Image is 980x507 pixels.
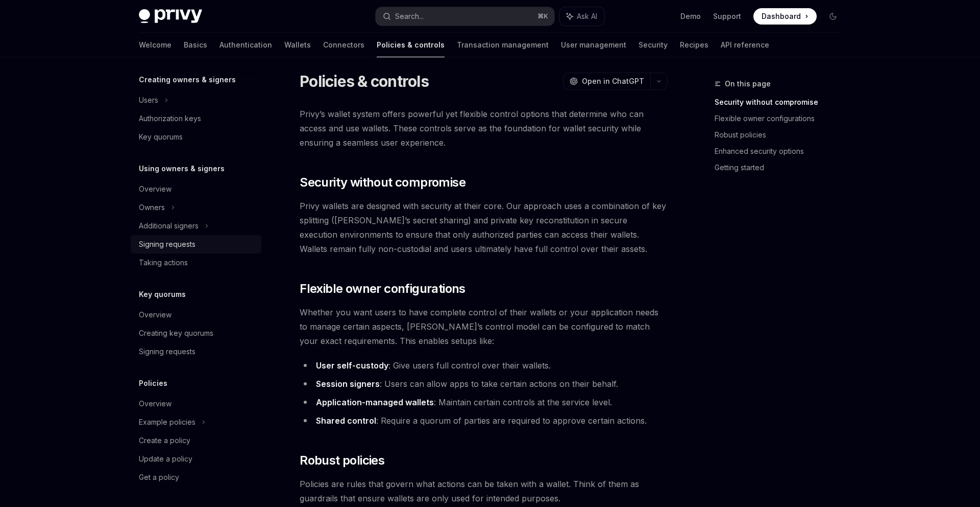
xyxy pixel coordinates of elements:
[131,253,261,272] a: Taking actions
[139,9,202,24] img: dark logo
[721,33,769,57] a: API reference
[139,398,171,410] div: Overview
[316,360,388,371] strong: User self-custody
[715,94,849,110] a: Security without compromise
[139,163,225,175] h5: Using owners & signers
[139,453,192,465] div: Update a policy
[139,238,195,250] div: Signing requests
[300,305,668,348] span: Whether you want users to have complete control of their wallets or your application needs to man...
[715,143,849,159] a: Enhanced security options
[300,199,668,256] span: Privy wallets are designed with security at their core. Our approach uses a combination of key sp...
[139,309,171,321] div: Overview
[131,180,261,198] a: Overview
[323,33,364,57] a: Connectors
[139,94,158,106] div: Users
[131,342,261,361] a: Signing requests
[715,159,849,176] a: Getting started
[715,110,849,127] a: Flexible owner configurations
[219,33,272,57] a: Authentication
[762,11,801,21] span: Dashboard
[131,324,261,342] a: Creating key quorums
[639,33,668,57] a: Security
[139,345,195,358] div: Signing requests
[825,8,841,25] button: Toggle dark mode
[300,358,668,373] li: : Give users full control over their wallets.
[139,257,188,269] div: Taking actions
[131,306,261,324] a: Overview
[139,416,195,428] div: Example policies
[300,72,429,90] h1: Policies & controls
[537,12,548,20] span: ⌘ K
[300,413,668,428] li: : Require a quorum of parties are required to approve certain actions.
[139,377,167,389] h5: Policies
[300,452,384,469] span: Robust policies
[139,131,183,143] div: Key quorums
[316,379,380,389] strong: Session signers
[577,11,597,21] span: Ask AI
[715,127,849,143] a: Robust policies
[139,288,186,301] h5: Key quorums
[316,416,376,426] strong: Shared control
[316,397,434,407] strong: Application-managed wallets
[139,434,190,447] div: Create a policy
[377,33,445,57] a: Policies & controls
[457,33,549,57] a: Transaction management
[131,468,261,487] a: Get a policy
[680,33,708,57] a: Recipes
[561,33,626,57] a: User management
[139,220,199,232] div: Additional signers
[713,11,741,21] a: Support
[300,281,465,297] span: Flexible owner configurations
[131,431,261,450] a: Create a policy
[184,33,207,57] a: Basics
[139,327,213,339] div: Creating key quorums
[131,128,261,146] a: Key quorums
[563,73,650,90] button: Open in ChatGPT
[131,395,261,413] a: Overview
[725,78,771,90] span: On this page
[300,377,668,391] li: : Users can allow apps to take certain actions on their behalf.
[753,8,817,25] a: Dashboard
[139,471,179,483] div: Get a policy
[131,235,261,253] a: Signing requests
[139,33,171,57] a: Welcome
[131,109,261,128] a: Authorization keys
[139,201,165,214] div: Owners
[284,33,311,57] a: Wallets
[300,395,668,409] li: : Maintain certain controls at the service level.
[559,7,604,26] button: Ask AI
[300,107,668,150] span: Privy’s wallet system offers powerful yet flexible control options that determine who can access ...
[139,74,236,86] h5: Creating owners & signers
[376,7,554,26] button: Search...⌘K
[300,174,465,191] span: Security without compromise
[680,11,701,21] a: Demo
[131,450,261,468] a: Update a policy
[395,10,424,22] div: Search...
[139,183,171,195] div: Overview
[300,477,668,505] span: Policies are rules that govern what actions can be taken with a wallet. Think of them as guardrai...
[582,76,644,86] span: Open in ChatGPT
[139,112,201,125] div: Authorization keys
